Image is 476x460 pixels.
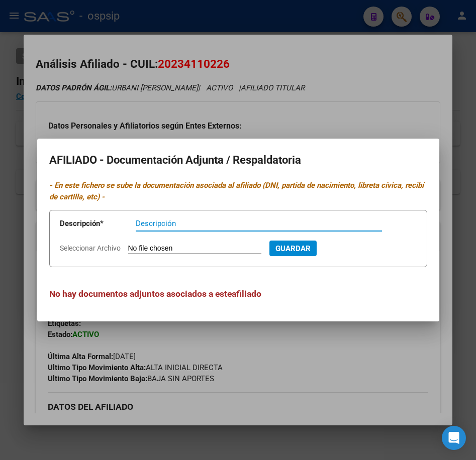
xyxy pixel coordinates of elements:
button: Guardar [269,241,317,256]
h2: AFILIADO - Documentación Adjunta / Respaldatoria [49,151,427,170]
span: Guardar [275,244,311,253]
h3: No hay documentos adjuntos asociados a este [49,287,427,300]
span: Seleccionar Archivo [60,244,121,252]
i: - En este fichero se sube la documentación asociada al afiliado (DNI, partida de nacimiento, libr... [49,181,424,201]
span: afiliado [232,289,261,299]
div: Open Intercom Messenger [442,426,466,450]
p: Descripción [60,218,136,229]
